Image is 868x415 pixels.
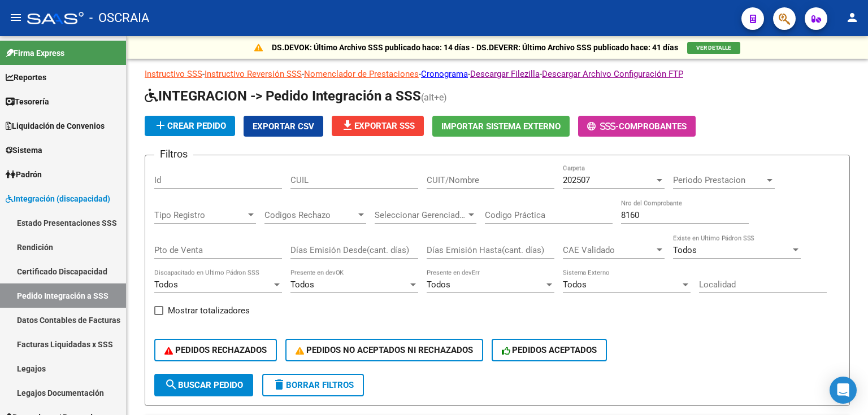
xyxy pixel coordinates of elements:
mat-icon: person [845,11,859,24]
button: PEDIDOS ACEPTADOS [492,339,607,361]
span: VER DETALLE [696,45,731,51]
a: Cronograma [421,69,468,79]
span: Todos [154,279,178,290]
span: Sistema [6,144,42,156]
span: Exportar CSV [253,121,314,132]
span: Buscar Pedido [164,380,243,390]
span: - OSCRAIA [89,6,149,30]
span: (alt+e) [421,92,447,103]
button: Exportar SSS [332,116,424,136]
a: Descargar Filezilla [470,69,540,79]
a: Instructivo SSS [145,69,202,79]
span: Importar Sistema Externo [441,121,561,132]
span: Seleccionar Gerenciador [375,210,466,220]
mat-icon: search [164,378,178,391]
span: Integración (discapacidad) [6,193,110,205]
span: CAE Validado [563,245,654,255]
span: Crear Pedido [154,121,226,131]
button: -Comprobantes [578,116,696,137]
button: PEDIDOS NO ACEPTADOS NI RECHAZADOS [285,339,483,361]
span: Tipo Registro [154,210,246,220]
span: - [587,121,619,132]
span: Borrar Filtros [272,380,354,390]
span: PEDIDOS RECHAZADOS [164,345,267,355]
span: PEDIDOS ACEPTADOS [502,345,597,355]
mat-icon: delete [272,378,286,391]
button: Importar Sistema Externo [432,116,570,137]
span: Padrón [6,168,42,181]
button: PEDIDOS RECHAZADOS [154,339,277,361]
span: Todos [290,279,314,290]
span: Reportes [6,71,46,84]
button: Exportar CSV [244,116,323,137]
mat-icon: file_download [341,119,354,132]
span: Todos [673,245,697,255]
span: 202507 [563,175,590,185]
a: Instructivo Reversión SSS [205,69,302,79]
span: INTEGRACION -> Pedido Integración a SSS [145,88,421,104]
span: Todos [563,279,587,290]
mat-icon: add [154,119,167,132]
span: Mostrar totalizadores [168,304,250,317]
span: Codigos Rechazo [264,210,356,220]
span: Todos [427,279,450,290]
span: PEDIDOS NO ACEPTADOS NI RECHAZADOS [296,345,473,355]
div: Open Intercom Messenger [830,377,857,404]
mat-icon: menu [9,11,23,24]
a: Nomenclador de Prestaciones [304,69,419,79]
button: Buscar Pedido [154,374,253,396]
span: Firma Express [6,47,64,59]
p: - - - - - [145,68,850,80]
button: VER DETALLE [687,42,740,54]
span: Liquidación de Convenios [6,120,105,132]
h3: Filtros [154,146,193,162]
a: Descargar Archivo Configuración FTP [542,69,683,79]
span: Periodo Prestacion [673,175,765,185]
button: Crear Pedido [145,116,235,136]
p: DS.DEVOK: Último Archivo SSS publicado hace: 14 días - DS.DEVERR: Último Archivo SSS publicado ha... [272,41,678,54]
span: Exportar SSS [341,121,415,131]
span: Comprobantes [619,121,687,132]
span: Tesorería [6,95,49,108]
button: Borrar Filtros [262,374,364,396]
